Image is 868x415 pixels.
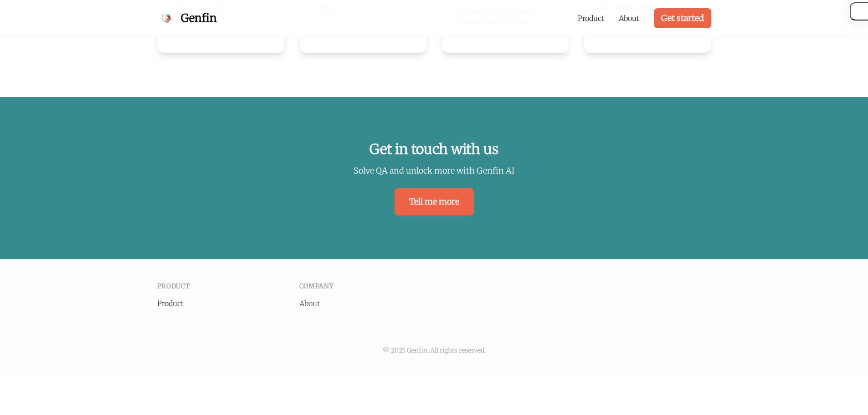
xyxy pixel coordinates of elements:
[395,188,474,215] a: Tell me more
[157,9,217,27] a: Genfin
[181,11,217,26] span: Genfin
[157,299,184,308] a: Product
[654,8,711,28] a: Get started
[157,282,285,291] h3: Product
[619,13,639,24] a: About
[299,299,320,308] a: About
[157,9,175,27] img: Genfin Logo
[578,13,604,24] a: Product
[157,346,711,355] p: © 2025 Genfin. All rights reserved.
[299,282,427,291] h3: Company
